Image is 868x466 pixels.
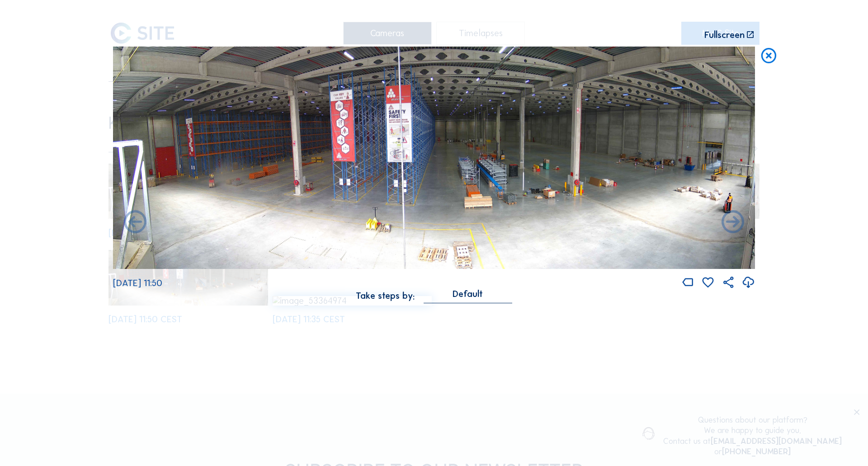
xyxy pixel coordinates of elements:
i: Forward [122,209,149,236]
img: Image [113,47,755,269]
span: [DATE] 11:50 [113,278,162,288]
div: Default [453,290,483,298]
i: Back [719,209,746,236]
div: Take steps by: [356,291,415,300]
div: Default [424,290,512,303]
div: Fullscreen [704,30,745,39]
